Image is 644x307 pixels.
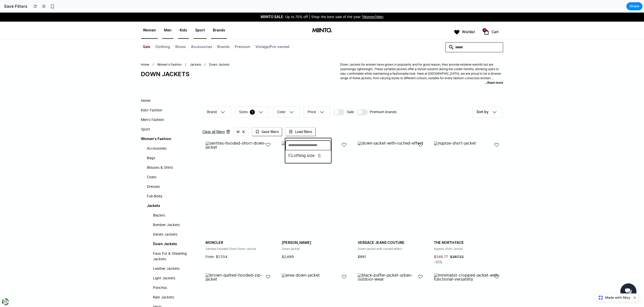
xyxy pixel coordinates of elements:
span: Made with Alloy [605,295,630,300]
span: CLothing size [288,141,314,145]
button: Share [626,2,642,10]
span: Share [630,4,639,9]
a: Made with Alloy [595,295,631,300]
h2: Save Filters [2,3,27,9]
button: Dismiss watermark [632,295,638,301]
button: Delete filter [316,140,322,146]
